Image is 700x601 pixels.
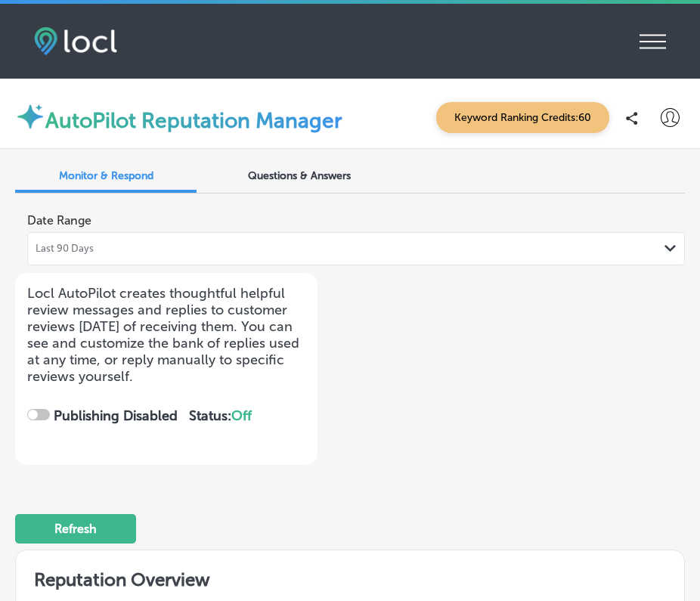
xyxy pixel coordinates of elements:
[189,407,252,424] strong: Status:
[436,102,609,133] span: Keyword Ranking Credits: 60
[59,169,153,182] span: Monitor & Respond
[54,407,178,424] strong: Publishing Disabled
[45,108,342,133] label: AutoPilot Reputation Manager
[15,514,136,544] button: Refresh
[231,407,252,424] span: Off
[248,169,351,182] span: Questions & Answers
[34,27,117,55] img: fda3e92497d09a02dc62c9cd864e3231.png
[15,101,45,132] img: autopilot-icon
[27,213,91,228] label: Date Range
[36,243,94,255] span: Last 90 Days
[27,285,305,385] p: Locl AutoPilot creates thoughtful helpful review messages and replies to customer reviews [DATE] ...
